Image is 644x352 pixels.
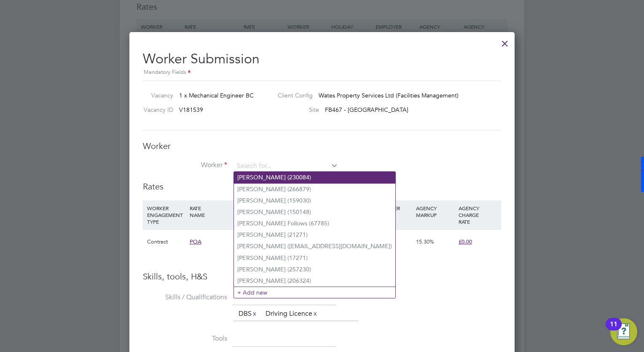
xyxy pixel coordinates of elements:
[234,195,395,206] li: [PERSON_NAME] (159030)
[143,271,501,282] h3: Skills, tools, H&S
[234,252,395,264] li: [PERSON_NAME] (17271)
[234,241,395,252] li: [PERSON_NAME] ([EMAIL_ADDRESS][DOMAIN_NAME])
[262,308,322,320] li: Driving Licence
[188,200,244,222] div: RATE NAME
[319,92,459,99] span: Wates Property Services Ltd (Facilities Management)
[235,308,261,320] li: DBS
[271,106,319,114] label: Site
[234,229,395,241] li: [PERSON_NAME] (21271)
[456,200,499,229] div: AGENCY CHARGE RATE
[190,238,201,245] span: POA
[610,324,617,335] div: 11
[414,200,456,222] div: AGENCY MARKUP
[143,161,227,170] label: Worker
[143,181,501,192] h3: Rates
[145,230,188,254] div: Contract
[234,287,395,298] li: + Add new
[234,206,395,218] li: [PERSON_NAME] (150148)
[610,318,637,345] button: Open Resource Center, 11 new notifications
[234,160,338,173] input: Search for...
[234,264,395,275] li: [PERSON_NAME] (257230)
[179,92,254,99] span: 1 x Mechanical Engineer BC
[234,184,395,195] li: [PERSON_NAME] (266879)
[140,106,173,114] label: Vacancy ID
[143,293,227,302] label: Skills / Qualifications
[271,92,313,99] label: Client Config
[234,218,395,229] li: [PERSON_NAME] Follows (67785)
[179,106,203,114] span: V181539
[234,172,395,183] li: [PERSON_NAME] (230084)
[140,92,173,99] label: Vacancy
[143,68,501,77] div: Mandatory Fields
[252,308,258,319] a: x
[325,106,408,114] span: FB467 - [GEOGRAPHIC_DATA]
[143,44,501,77] h2: Worker Submission
[143,141,501,152] h3: Worker
[416,238,434,245] span: 15.30%
[459,238,472,245] span: £0.00
[312,308,318,319] a: x
[143,334,227,343] label: Tools
[145,200,188,229] div: WORKER ENGAGEMENT TYPE
[234,275,395,287] li: [PERSON_NAME] (206324)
